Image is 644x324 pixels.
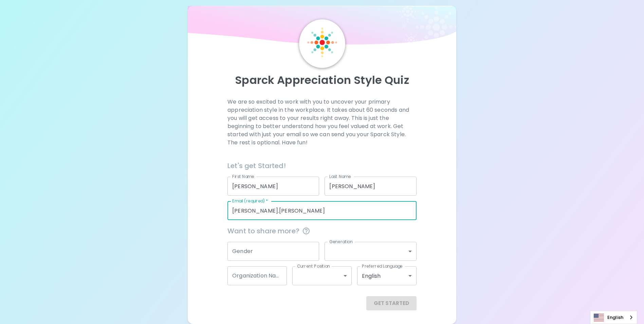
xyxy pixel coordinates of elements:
[590,311,637,324] div: Language
[232,198,268,204] label: Email (required)
[329,174,351,179] label: Last Name
[227,160,417,171] h6: Let's get Started!
[590,311,637,324] a: English
[329,239,353,245] label: Generation
[307,28,337,57] img: Sparck Logo
[188,6,456,48] img: wave
[297,263,330,269] label: Current Position
[590,311,637,324] aside: Language selected: English
[227,226,417,236] span: Want to share more?
[357,266,417,285] div: English
[302,227,310,235] svg: This information is completely confidential and only used for aggregated appreciation studies at ...
[362,263,403,269] label: Preferred Language
[232,174,254,179] label: First Name
[196,73,448,87] p: Sparck Appreciation Style Quiz
[227,98,417,147] p: We are so excited to work with you to uncover your primary appreciation style in the workplace. I...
